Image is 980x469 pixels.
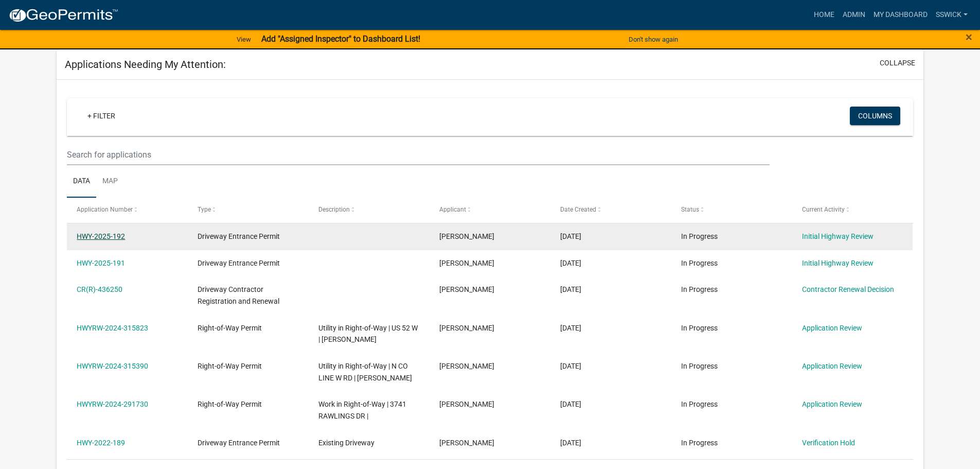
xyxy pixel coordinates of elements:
[439,400,494,408] span: Megan Toth
[802,259,874,267] a: Initial Highway Review
[802,232,874,240] a: Initial Highway Review
[439,324,494,332] span: Dylan Garrison
[318,324,418,344] span: Utility in Right-of-Way | US 52 W | Dylan Garrison
[802,400,862,408] a: Application Review
[198,285,279,305] span: Driveway Contractor Registration and Renewal
[966,30,972,44] span: ×
[681,439,718,447] span: In Progress
[439,285,494,293] span: Anthony Hardebeck
[318,362,412,382] span: Utility in Right-of-Way | N CO LINE W RD | Dylan Garrison
[67,198,188,222] datatable-header-cell: Application Number
[880,58,915,68] button: collapse
[67,144,769,165] input: Search for applications
[309,198,430,222] datatable-header-cell: Description
[77,206,133,213] span: Application Number
[681,400,718,408] span: In Progress
[77,400,148,408] a: HWYRW-2024-291730
[430,198,550,222] datatable-header-cell: Applicant
[802,324,862,332] a: Application Review
[77,439,125,447] a: HWY-2022-189
[792,198,913,222] datatable-header-cell: Current Activity
[560,206,596,213] span: Date Created
[681,259,718,267] span: In Progress
[802,206,845,213] span: Current Activity
[625,31,682,48] button: Don't show again
[932,5,972,25] a: sswick
[77,324,148,332] a: HWYRW-2024-315823
[77,232,125,240] a: HWY-2025-192
[681,206,699,213] span: Status
[198,439,280,447] span: Driveway Entrance Permit
[550,198,671,222] datatable-header-cell: Date Created
[65,58,226,71] h5: Applications Needing My Attention:
[439,439,494,447] span: Megan Toth
[318,206,350,213] span: Description
[318,400,406,420] span: Work in Right-of-Way | 3741 RAWLINGS DR |
[198,400,262,408] span: Right-of-Way Permit
[850,107,900,125] button: Columns
[439,232,494,240] span: Shane Weist
[681,232,718,240] span: In Progress
[439,206,466,213] span: Applicant
[198,206,211,213] span: Type
[198,362,262,370] span: Right-of-Way Permit
[198,259,280,267] span: Driveway Entrance Permit
[67,165,96,198] a: Data
[681,285,718,293] span: In Progress
[869,5,932,25] a: My Dashboard
[439,362,494,370] span: Dylan Garrison
[671,198,792,222] datatable-header-cell: Status
[318,439,375,447] span: Existing Driveway
[560,324,581,332] span: 09/24/2024
[198,232,280,240] span: Driveway Entrance Permit
[966,31,972,43] button: Close
[560,232,581,240] span: 08/19/2025
[439,259,494,267] span: Jennifer DeLong
[681,362,718,370] span: In Progress
[681,324,718,332] span: In Progress
[79,107,123,125] a: + Filter
[560,439,581,447] span: 08/31/2022
[188,198,309,222] datatable-header-cell: Type
[96,165,124,198] a: Map
[198,324,262,332] span: Right-of-Way Permit
[560,259,581,267] span: 08/18/2025
[233,31,255,48] a: View
[77,362,148,370] a: HWYRW-2024-315390
[560,400,581,408] span: 07/30/2024
[839,5,869,25] a: Admin
[261,34,420,44] strong: Add "Assigned Inspector" to Dashboard List!
[560,285,581,293] span: 06/16/2025
[77,285,122,293] a: CR(R)-436250
[802,439,855,447] a: Verification Hold
[802,362,862,370] a: Application Review
[77,259,125,267] a: HWY-2025-191
[560,362,581,370] span: 09/24/2024
[802,285,894,293] a: Contractor Renewal Decision
[810,5,839,25] a: Home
